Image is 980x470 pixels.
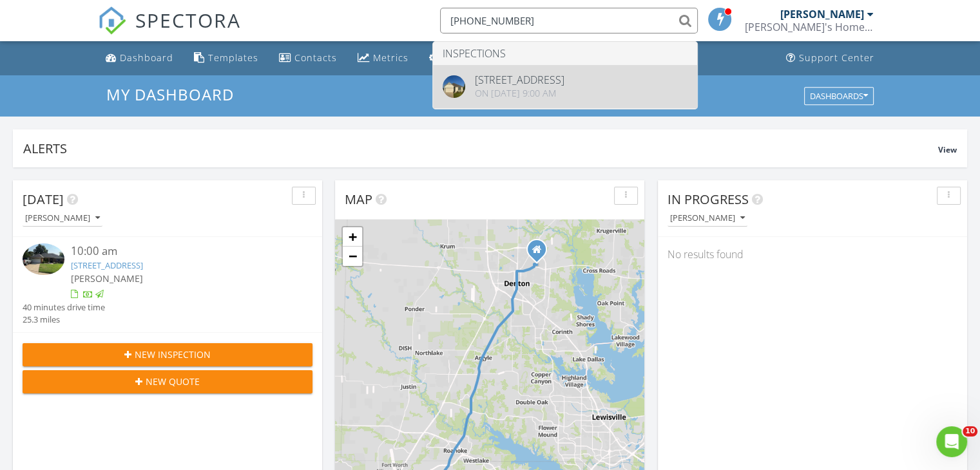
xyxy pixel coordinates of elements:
[23,140,938,157] div: Alerts
[440,8,698,33] input: Search everything...
[71,259,143,271] a: [STREET_ADDRESS]
[135,6,241,33] span: SPECTORA
[443,75,465,98] img: cover.jpg
[475,88,564,99] div: On [DATE] 9:00 am
[23,243,64,275] img: 9356673%2Fcover_photos%2FjIRECL3SgdKKS5CVwBgJ%2Fsmall.jpg
[23,301,105,314] div: 40 minutes drive time
[745,21,874,33] div: Brownie's Home Inspections LLC
[23,370,312,393] button: New Quote
[294,52,337,64] div: Contacts
[810,91,868,100] div: Dashboards
[780,8,864,21] div: [PERSON_NAME]
[71,272,143,285] span: [PERSON_NAME]
[938,144,957,155] span: View
[936,426,967,457] iframe: Intercom live chat
[373,52,408,64] div: Metrics
[668,191,749,208] span: In Progress
[208,52,258,64] div: Templates
[71,243,289,259] div: 10:00 am
[963,426,977,437] span: 10
[781,46,879,70] a: Support Center
[23,243,312,326] a: 10:00 am [STREET_ADDRESS] [PERSON_NAME] 40 minutes drive time 25.3 miles
[804,87,874,105] button: Dashboards
[23,343,312,366] button: New Inspection
[670,214,745,223] div: [PERSON_NAME]
[352,46,414,70] a: Metrics
[120,52,173,64] div: Dashboard
[135,348,211,361] span: New Inspection
[23,191,64,208] span: [DATE]
[343,247,362,266] a: Zoom out
[799,52,874,64] div: Support Center
[98,17,241,44] a: SPECTORA
[23,210,102,227] button: [PERSON_NAME]
[658,237,967,272] div: No results found
[475,75,564,85] div: [STREET_ADDRESS]
[101,46,178,70] a: Dashboard
[23,314,105,326] div: 25.3 miles
[98,6,126,35] img: The Best Home Inspection Software - Spectora
[345,191,372,208] span: Map
[343,227,362,247] a: Zoom in
[146,375,200,388] span: New Quote
[106,84,234,105] span: My Dashboard
[537,249,544,257] div: 2227 Foxcroft Circle, Denton TX 76209
[433,42,697,65] li: Inspections
[424,46,510,70] a: Automations (Basic)
[274,46,342,70] a: Contacts
[189,46,264,70] a: Templates
[668,210,747,227] button: [PERSON_NAME]
[25,214,100,223] div: [PERSON_NAME]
